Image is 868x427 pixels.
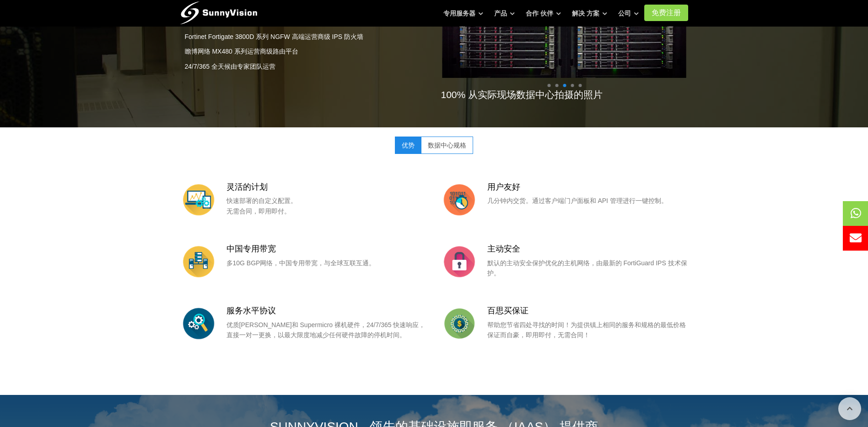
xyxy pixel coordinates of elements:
a: 公司 [618,5,639,22]
h4: 100% 从实际现场数据中心拍摄的照片 [441,88,688,101]
h3: 百思买保证 [487,305,688,317]
p: 多10G BGP网络，中国专用带宽，与全球互联互通。 [226,258,427,268]
img: 省心 [180,305,217,342]
a: 合作 伙伴 [526,5,561,22]
p: 帮助您节省四处寻找的时间！为提供镇上相同的服务和规格的最低价格保证而自豪，即用即付，无需合同！ [487,320,688,340]
font: 解决 方案 [572,10,599,17]
p: 优质[PERSON_NAME]和 Supermicro 裸机硬件，24/7/365 快速响应，直接一对一更换，以最大限度地减少任何硬件故障的停机时间。 [226,320,427,340]
img: 彈性 [180,181,217,218]
p: 几分钟内交货。通过客户端门户面板和 API 管理进行一键控制。 [487,196,688,206]
a: 优势 [395,137,421,154]
font: 瞻博网络 MX480 系列运营商级路由平台 [185,46,298,56]
p: 快速部署的自定义配置。 无需合同，即用即付。 [226,196,427,216]
font: 公司 [618,10,631,17]
p: 默认的主动安全保护优化的主机网络，由最新的 FortiGuard IPS 技术保护。 [487,258,688,279]
font: 合作 伙伴 [526,10,553,17]
h3: 服务水平协议 [226,305,427,317]
font: 24/7/365 全天候由专家团队运营 [185,61,275,71]
h3: 中国专用带宽 [226,243,427,255]
a: 产品 [494,5,515,22]
font: 产品 [494,10,507,17]
img: 全面 [180,243,217,280]
img: 安全 [441,243,478,280]
a: 解决 方案 [572,5,607,22]
h3: 用户友好 [487,181,688,193]
a: 免费注册 [644,5,688,21]
img: 節省 [441,305,478,342]
img: 易用 [441,181,478,218]
font: 专用服务器 [443,10,475,17]
a: 数据中心规格 [421,137,473,154]
h3: 灵活的计划 [226,181,427,193]
a: 专用服务器 [443,5,483,22]
h3: 主动安全 [487,243,688,255]
font: Fortinet Fortigate 3800D 系列 NGFW 高端运营商级 IPS 防火墙 [185,32,364,42]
